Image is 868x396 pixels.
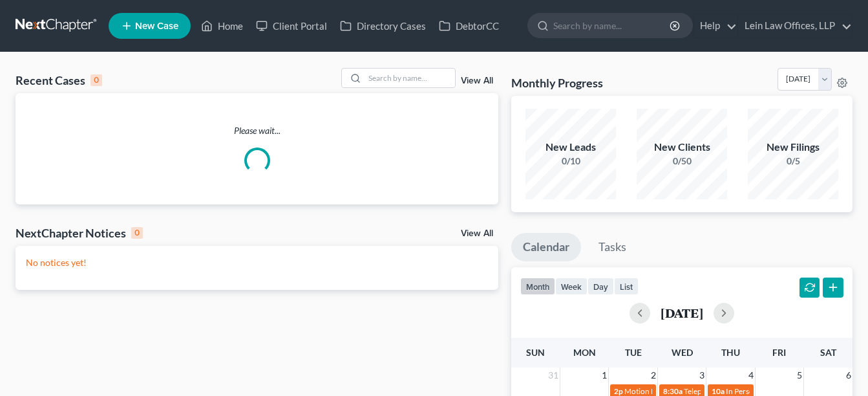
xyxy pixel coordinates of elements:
span: 2p [614,386,623,396]
input: Search by name... [365,69,455,87]
span: 3 [698,368,706,383]
span: Fri [772,347,786,358]
span: Mon [573,347,596,358]
a: Tasks [587,233,638,261]
h2: [DATE] [661,306,703,320]
a: Help [693,14,737,38]
div: 0 [90,74,102,86]
span: 2 [650,368,657,383]
span: Sun [526,347,545,358]
a: Directory Cases [333,14,432,38]
a: Calendar [511,233,581,261]
span: 31 [547,368,560,383]
input: Search by name... [553,14,672,38]
span: 5 [796,368,803,383]
div: NextChapter Notices [16,225,143,241]
span: Sat [820,347,836,358]
a: Client Portal [249,14,333,38]
span: 8:30a [663,386,683,396]
span: Motion Hearing [624,386,678,396]
a: Home [195,14,249,38]
h3: Monthly Progress [511,75,603,91]
div: New Leads [525,140,616,155]
button: month [520,278,555,295]
button: week [555,278,587,295]
span: 6 [845,368,852,383]
div: New Filings [748,140,838,155]
a: View All [461,229,493,238]
a: View All [461,76,493,85]
div: 0/50 [637,155,727,168]
button: list [614,278,639,295]
a: Lein Law Offices, LLP [738,14,852,38]
p: Please wait... [16,124,498,137]
div: 0/5 [748,155,838,168]
span: 10a [712,386,725,396]
div: 0 [131,227,143,239]
span: 4 [747,368,755,383]
span: Tue [625,347,642,358]
p: No notices yet! [26,256,488,269]
a: DebtorCC [432,14,505,38]
div: 0/10 [525,155,616,168]
button: day [587,278,614,295]
span: Wed [672,347,693,358]
div: Recent Cases [16,72,102,88]
span: 1 [600,368,608,383]
div: New Clients [637,140,727,155]
span: New Case [135,21,178,31]
span: Thu [721,347,740,358]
